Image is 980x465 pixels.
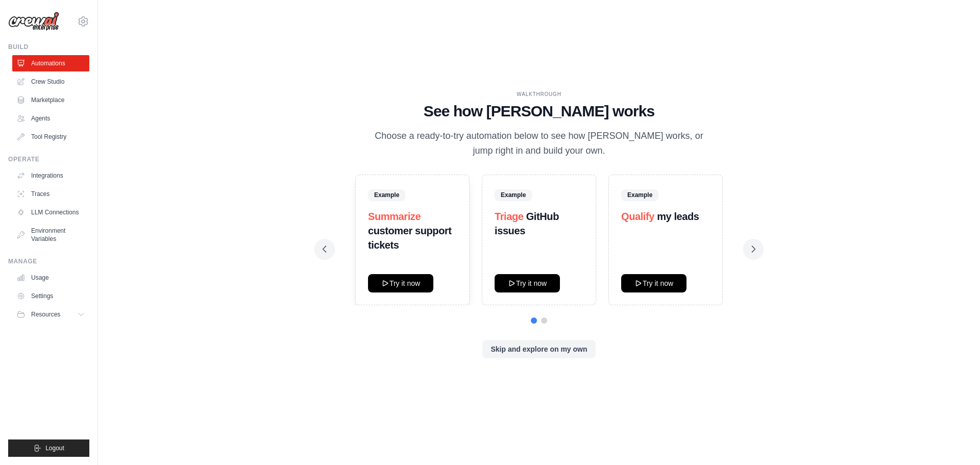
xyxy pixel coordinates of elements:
span: Qualify [621,211,654,222]
a: Marketplace [12,92,89,108]
span: Summarize [368,211,421,222]
span: Example [495,189,532,201]
div: WALKTHROUGH [323,90,755,98]
div: Operate [8,155,89,163]
div: Manage [8,257,89,265]
img: Logo [8,12,59,31]
p: Choose a ready-to-try automation below to see how [PERSON_NAME] works, or jump right in and build... [367,129,710,159]
button: Try it now [621,274,687,292]
span: Example [368,189,405,201]
a: Agents [12,110,89,127]
span: Triage [495,211,524,222]
button: Skip and explore on my own [482,340,595,358]
button: Logout [8,439,89,457]
a: Tool Registry [12,129,89,145]
h1: See how [PERSON_NAME] works [323,102,755,120]
span: Logout [45,444,64,452]
div: Build [8,43,89,51]
a: Automations [12,55,89,71]
a: LLM Connections [12,204,89,221]
span: Resources [31,310,60,319]
a: Environment Variables [12,223,89,247]
button: Try it now [368,274,433,292]
button: Try it now [495,274,560,292]
a: Settings [12,288,89,304]
a: Integrations [12,167,89,184]
iframe: Chat Widget [929,416,980,465]
strong: my leads [657,211,699,222]
button: Resources [12,306,89,323]
span: Example [621,189,658,201]
a: Usage [12,270,89,286]
a: Crew Studio [12,74,89,90]
strong: customer support tickets [368,225,452,251]
strong: GitHub issues [495,211,559,236]
a: Traces [12,186,89,202]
